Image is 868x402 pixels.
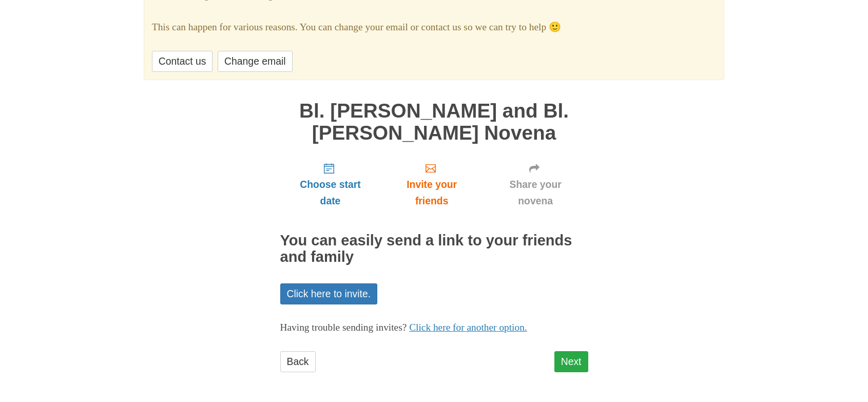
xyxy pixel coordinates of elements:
span: Having trouble sending invites? [280,322,407,333]
a: Change email [218,51,292,72]
a: Next [554,351,588,372]
a: Back [280,351,316,372]
h2: You can easily send a link to your friends and family [280,233,588,265]
a: Share your novena [483,154,588,215]
a: Click here to invite. [280,283,378,304]
span: Choose start date [291,176,371,210]
a: Invite your friends [380,154,483,215]
span: Invite your friends [391,176,472,210]
a: Click here for another option. [409,322,527,333]
span: Share your novena [493,176,578,210]
h1: Bl. [PERSON_NAME] and Bl. [PERSON_NAME] Novena [280,100,588,144]
a: Choose start date [280,154,381,215]
a: Contact us [152,51,213,72]
p: This can happen for various reasons. You can change your email or contact us so we can try to help 🙂 [152,19,716,36]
